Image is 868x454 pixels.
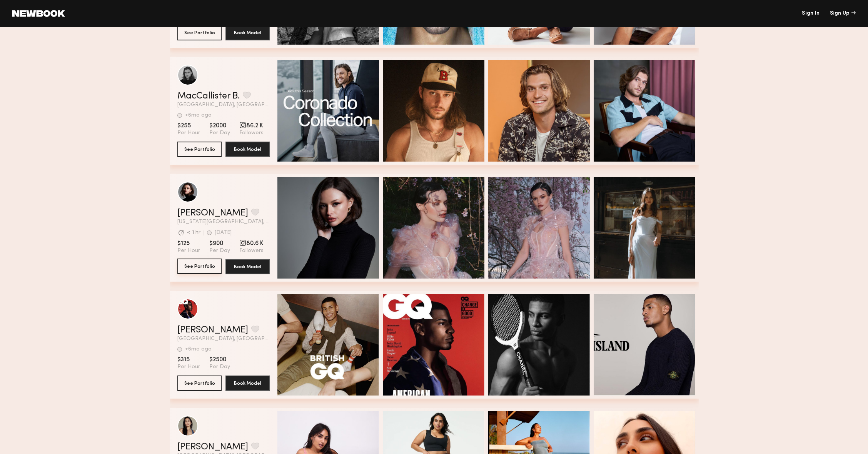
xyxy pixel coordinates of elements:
[177,442,248,452] a: [PERSON_NAME]
[239,122,264,130] span: 86.2 K
[225,25,270,40] button: Book Model
[177,92,240,101] a: MacCallister B.
[239,240,264,247] span: 80.6 K
[177,219,270,225] span: [US_STATE][GEOGRAPHIC_DATA], [GEOGRAPHIC_DATA]
[209,122,230,130] span: $2000
[177,122,200,130] span: $255
[239,130,264,137] span: Followers
[177,240,200,247] span: $125
[177,142,222,157] button: See Portfolio
[802,11,820,16] a: Sign In
[209,247,230,254] span: Per Day
[185,113,212,118] div: +6mo ago
[177,247,200,254] span: Per Hour
[177,25,222,40] button: See Portfolio
[177,376,222,391] button: See Portfolio
[209,364,230,371] span: Per Day
[177,336,270,342] span: [GEOGRAPHIC_DATA], [GEOGRAPHIC_DATA]
[185,347,212,352] div: +6mo ago
[239,247,264,254] span: Followers
[177,102,270,108] span: [GEOGRAPHIC_DATA], [GEOGRAPHIC_DATA]
[177,325,248,335] a: [PERSON_NAME]
[177,130,200,137] span: Per Hour
[177,364,200,371] span: Per Hour
[177,356,200,364] span: $315
[209,130,230,137] span: Per Day
[225,142,270,157] button: Book Model
[177,259,222,274] a: See Portfolio
[177,209,248,218] a: [PERSON_NAME]
[225,376,270,391] button: Book Model
[225,259,270,274] button: Book Model
[187,230,200,235] div: < 1 hr
[215,230,232,235] div: [DATE]
[177,259,222,274] button: See Portfolio
[209,356,230,364] span: $2500
[830,11,856,16] div: Sign Up
[209,240,230,247] span: $900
